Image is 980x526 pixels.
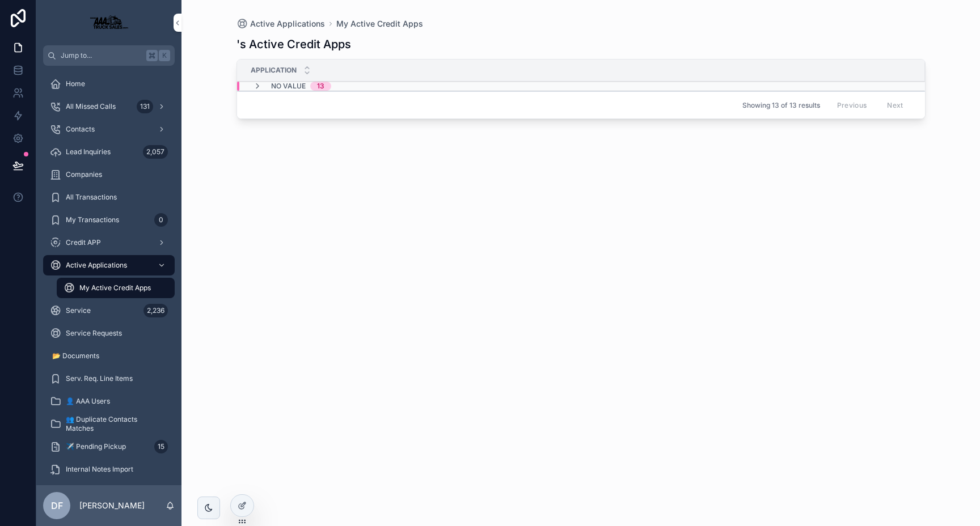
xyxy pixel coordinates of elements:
[43,187,175,207] a: All Transactions
[43,368,175,389] a: Serv. Req. Line Items
[43,346,175,366] a: 📂 Documents
[137,100,153,113] div: 131
[43,323,175,343] a: Service Requests
[250,18,325,29] span: Active Applications
[43,232,175,253] a: Credit APP
[143,304,168,317] div: 2,236
[66,306,91,315] span: Service
[742,101,820,110] span: Showing 13 of 13 results
[143,145,168,159] div: 2,057
[84,14,134,32] img: App logo
[43,391,175,412] a: 👤 AAA Users
[236,36,351,52] h1: 's Active Credit Apps
[66,329,122,338] span: Service Requests
[66,397,110,406] span: 👤 AAA Users
[36,66,181,485] div: scrollable content
[51,499,63,512] span: DF
[317,82,324,91] div: 13
[79,283,151,292] span: My Active Credit Apps
[66,465,133,474] span: Internal Notes Import
[43,414,175,434] a: 👥 Duplicate Contacts Matches
[43,300,175,321] a: Service2,236
[66,215,119,224] span: My Transactions
[43,164,175,185] a: Companies
[66,79,85,88] span: Home
[271,82,306,91] span: No value
[43,459,175,480] a: Internal Notes Import
[57,278,175,298] a: My Active Credit Apps
[66,147,111,156] span: Lead Inquiries
[43,74,175,94] a: Home
[52,351,99,360] span: 📂 Documents
[61,51,142,60] span: Jump to...
[43,45,175,66] button: Jump to...K
[43,96,175,117] a: All Missed Calls131
[154,213,168,227] div: 0
[66,238,101,247] span: Credit APP
[43,436,175,457] a: ✈️ Pending Pickup15
[66,261,127,270] span: Active Applications
[66,170,102,179] span: Companies
[160,51,169,60] span: K
[66,415,163,433] span: 👥 Duplicate Contacts Matches
[66,374,133,383] span: Serv. Req. Line Items
[251,66,297,75] span: Application
[66,442,126,451] span: ✈️ Pending Pickup
[43,119,175,139] a: Contacts
[336,18,423,29] a: My Active Credit Apps
[236,18,325,29] a: Active Applications
[66,102,116,111] span: All Missed Calls
[79,500,145,511] p: [PERSON_NAME]
[66,125,95,134] span: Contacts
[43,142,175,162] a: Lead Inquiries2,057
[43,255,175,275] a: Active Applications
[66,193,117,202] span: All Transactions
[154,440,168,453] div: 15
[43,210,175,230] a: My Transactions0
